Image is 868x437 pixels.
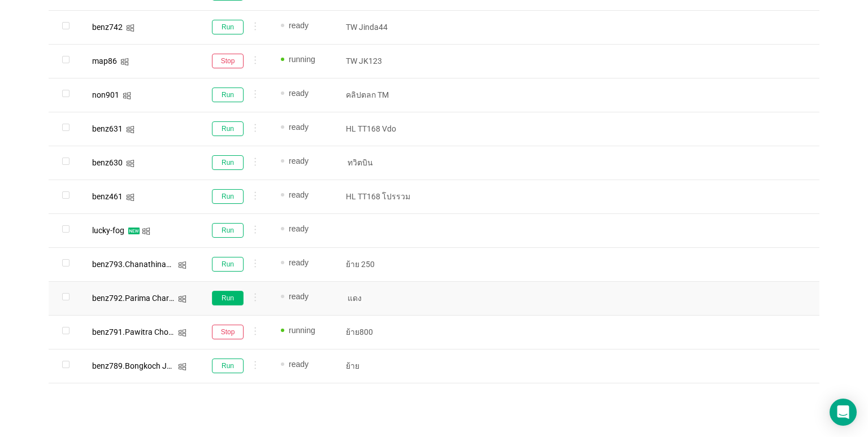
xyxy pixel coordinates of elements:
[346,89,428,100] p: คลิปตลก TM
[120,58,129,66] i: icon: windows
[212,189,244,204] button: Run
[212,121,244,136] button: Run
[289,123,309,132] span: ready
[92,57,117,65] div: map86
[178,295,186,303] i: icon: windows
[289,21,309,30] span: ready
[212,257,244,272] button: Run
[212,359,244,373] button: Run
[346,292,363,304] span: แดง
[126,24,134,32] i: icon: windows
[346,360,428,372] p: ย้าย
[289,156,309,165] span: ready
[126,193,134,202] i: icon: windows
[289,89,309,98] span: ready
[92,260,210,269] span: benz793.Chanathinad Natapiwat
[346,326,428,338] p: ย้าย800
[92,125,123,133] div: benz631
[289,224,309,233] span: ready
[92,361,203,370] span: benz789.Bongkoch Jantarasab
[212,54,244,68] button: Stop
[346,55,428,67] p: TW JK123
[92,23,123,31] div: benz742
[212,291,244,305] button: Run
[92,91,119,99] div: non901
[126,159,134,168] i: icon: windows
[212,155,244,170] button: Run
[178,362,186,371] i: icon: windows
[92,226,124,234] div: lucky-fog
[212,325,244,339] button: Stop
[178,261,186,269] i: icon: windows
[142,227,150,235] i: icon: windows
[346,157,375,168] span: ทวิตบิน
[289,258,309,267] span: ready
[346,123,428,134] p: HL TT168 Vdo
[289,360,309,369] span: ready
[346,191,428,202] p: HL TT168 โปรรวม
[92,294,191,303] span: benz792.Parima Chartpipak
[92,327,201,337] span: benz791.Pawitra Chotawanich
[346,259,428,270] p: ย้าย 250
[212,223,244,238] button: Run
[289,326,315,335] span: running
[289,292,309,301] span: ready
[92,193,123,200] div: benz461
[212,88,244,102] button: Run
[830,399,857,426] div: Open Intercom Messenger
[178,329,186,337] i: icon: windows
[289,55,315,64] span: running
[92,159,123,167] div: benz630
[212,20,244,34] button: Run
[346,21,428,33] p: TW Jinda44
[289,190,309,199] span: ready
[126,125,134,134] i: icon: windows
[123,91,131,100] i: icon: windows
